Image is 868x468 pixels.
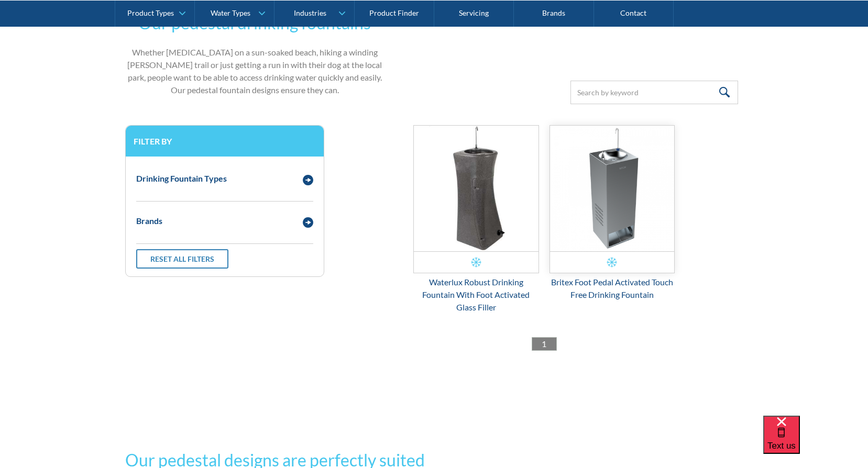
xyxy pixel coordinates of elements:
div: Water Types [211,8,250,17]
a: Reset all filters [136,249,228,269]
a: Waterlux Robust Drinking Fountain With Foot Activated Glass FillerWaterlux Robust Drinking Founta... [413,125,539,314]
img: Britex Foot Pedal Activated Touch Free Drinking Fountain [550,126,675,251]
div: Britex Foot Pedal Activated Touch Free Drinking Fountain [550,276,675,301]
h3: Filter by [134,136,316,146]
div: Brands [136,215,162,227]
img: Waterlux Robust Drinking Fountain With Foot Activated Glass Filler [414,126,539,251]
div: Product Types [127,8,174,17]
iframe: podium webchat widget bubble [763,416,868,468]
div: List [345,337,743,351]
div: Waterlux Robust Drinking Fountain With Foot Activated Glass Filler [413,276,539,314]
a: 1 [532,337,557,351]
p: Whether [MEDICAL_DATA] on a sun-soaked beach, hiking a winding [PERSON_NAME] trail or just gettin... [125,46,385,96]
input: Search by keyword [570,81,738,104]
a: Britex Foot Pedal Activated Touch Free Drinking FountainBritex Foot Pedal Activated Touch Free Dr... [550,125,675,301]
div: Industries [294,8,326,17]
div: Drinking Fountain Types [136,172,227,185]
